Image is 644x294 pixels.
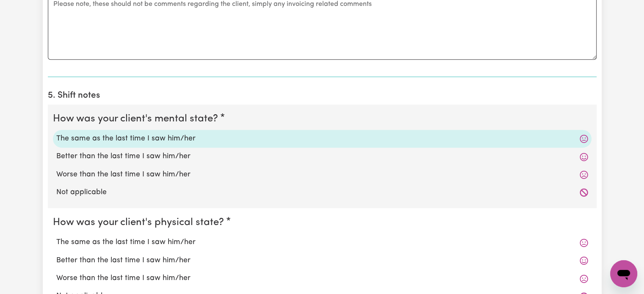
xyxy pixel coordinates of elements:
[610,260,637,287] iframe: Button to launch messaging window
[56,273,588,284] label: Worse than the last time I saw him/her
[56,255,588,266] label: Better than the last time I saw him/her
[56,151,588,162] label: Better than the last time I saw him/her
[56,187,588,198] label: Not applicable
[53,111,221,126] legend: How was your client's mental state?
[56,133,588,144] label: The same as the last time I saw him/her
[53,215,227,230] legend: How was your client's physical state?
[56,169,588,180] label: Worse than the last time I saw him/her
[48,91,597,101] h2: 5. Shift notes
[56,237,588,248] label: The same as the last time I saw him/her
